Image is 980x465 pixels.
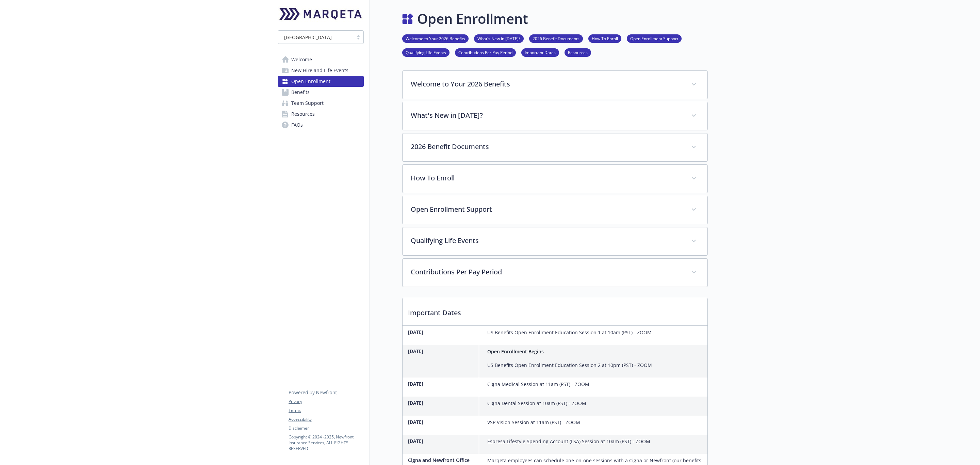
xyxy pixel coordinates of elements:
a: Open Enrollment [278,76,364,87]
p: Contributions Per Pay Period [411,267,683,277]
span: Resources [291,109,315,119]
p: VSP Vision Session at 11am (PST) - ZOOM [487,418,580,427]
p: US Benefits Open Enrollment Education Session 1 at 10am (PST) - ZOOM [487,328,652,337]
a: Welcome to Your 2026 Benefits [402,35,469,42]
p: Cigna Medical Session at 11am (PST) - ZOOM [487,380,589,388]
div: How To Enroll [403,165,707,193]
a: 2026 Benefit Documents [529,35,583,42]
div: What's New in [DATE]? [403,102,707,130]
a: Qualifying Life Events [402,49,450,55]
div: Welcome to Your 2026 Benefits [403,71,707,99]
a: Open Enrollment Support [627,35,682,42]
span: Team Support [291,98,324,109]
a: Resources [565,49,591,55]
p: [DATE] [408,437,476,445]
p: Cigna Dental Session at 10am (PST) - ZOOM [487,399,586,407]
p: Important Dates [403,298,707,323]
p: Welcome to Your 2026 Benefits [411,79,683,89]
span: [GEOGRAPHIC_DATA] [284,34,332,41]
a: Benefits [278,87,364,98]
p: US Benefits Open Enrollment Education Session 2 at 10pm (PST) - ZOOM [487,361,652,369]
a: How To Enroll [588,35,621,42]
a: Team Support [278,98,364,109]
p: How To Enroll [411,173,683,183]
p: [DATE] [408,348,476,355]
p: Espresa Lifestyle Spending Account (LSA) Session at 10am (PST) - ZOOM [487,437,650,446]
p: Open Enrollment Support [411,204,683,214]
a: Terms [289,407,363,414]
span: Open Enrollment [291,76,330,87]
a: Contributions Per Pay Period [455,49,516,55]
a: Disclaimer [289,425,363,431]
p: 2026 Benefit Documents [411,142,683,152]
div: Open Enrollment Support [403,196,707,224]
a: New Hire and Life Events [278,65,364,76]
span: Welcome [291,54,312,65]
a: Privacy [289,399,363,405]
p: [DATE] [408,418,476,426]
a: Important Dates [521,49,559,55]
a: FAQs [278,119,364,130]
div: Contributions Per Pay Period [403,259,707,287]
p: [DATE] [408,399,476,406]
a: Resources [278,109,364,119]
div: 2026 Benefit Documents [403,133,707,161]
span: Benefits [291,87,310,98]
p: Copyright © 2024 - 2025 , Newfront Insurance Services, ALL RIGHTS RESERVED [289,434,363,451]
a: Welcome [278,54,364,65]
div: Qualifying Life Events [403,227,707,255]
p: Qualifying Life Events [411,236,683,246]
a: What's New in [DATE]? [474,35,524,42]
p: [DATE] [408,380,476,387]
span: [GEOGRAPHIC_DATA] [281,34,350,41]
span: New Hire and Life Events [291,65,348,76]
strong: Open Enrollment Begins [487,348,544,355]
a: Accessibility [289,416,363,422]
p: What's New in [DATE]? [411,110,683,121]
p: [DATE] [408,328,476,336]
span: FAQs [291,119,303,130]
h1: Open Enrollment [417,9,528,29]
